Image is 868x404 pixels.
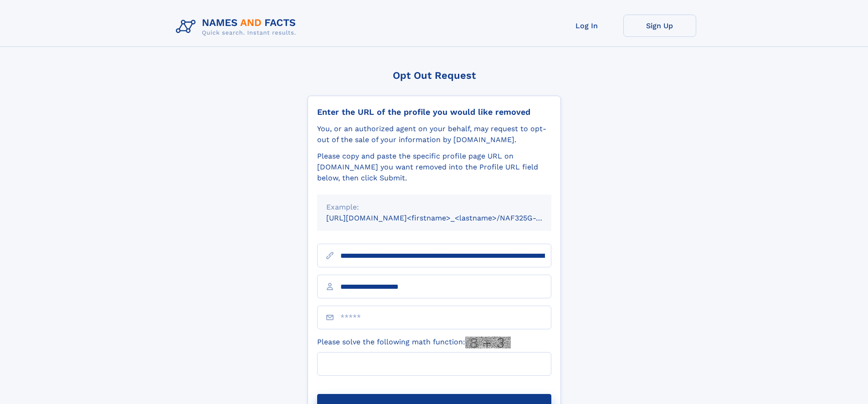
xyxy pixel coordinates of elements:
[317,123,551,145] div: You, or an authorized agent on your behalf, may request to opt-out of the sale of your informatio...
[308,70,561,81] div: Opt Out Request
[317,337,511,348] label: Please solve the following math function:
[326,202,542,213] div: Example:
[623,15,696,37] a: Sign Up
[317,151,551,184] div: Please copy and paste the specific profile page URL on [DOMAIN_NAME] you want removed into the Pr...
[172,15,303,39] img: Logo Names and Facts
[317,107,551,117] div: Enter the URL of the profile you would like removed
[550,15,623,37] a: Log In
[326,214,569,222] small: [URL][DOMAIN_NAME]<firstname>_<lastname>/NAF325G-xxxxxxxx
